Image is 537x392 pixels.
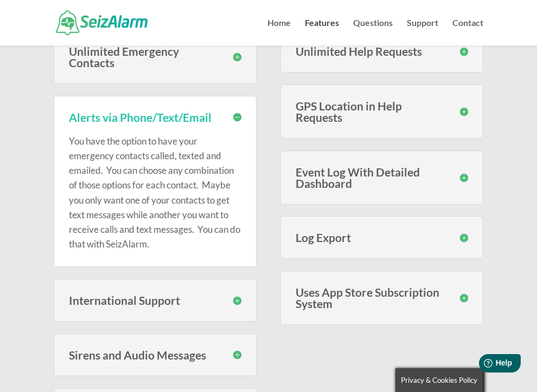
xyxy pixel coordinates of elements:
[267,19,291,45] a: Home
[69,295,241,306] h3: International Support
[440,350,525,380] iframe: Help widget launcher
[296,45,468,57] h3: Unlimited Help Requests
[296,100,468,123] h3: GPS Location in Help Requests
[69,134,241,252] p: You have the option to have your emergency contacts called, texted and emailed. You can choose an...
[407,19,438,45] a: Support
[296,286,468,309] h3: Uses App Store Subscription System
[69,349,241,361] h3: Sirens and Audio Messages
[353,19,393,45] a: Questions
[296,232,468,243] h3: Log Export
[56,10,148,35] img: SeizAlarm
[305,19,339,45] a: Features
[69,45,241,68] h3: Unlimited Emergency Contacts
[296,166,468,189] h3: Event Log With Detailed Dashboard
[69,112,241,123] h3: Alerts via Phone/Text/Email
[401,376,477,384] span: Privacy & Cookies Policy
[452,19,483,45] a: Contact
